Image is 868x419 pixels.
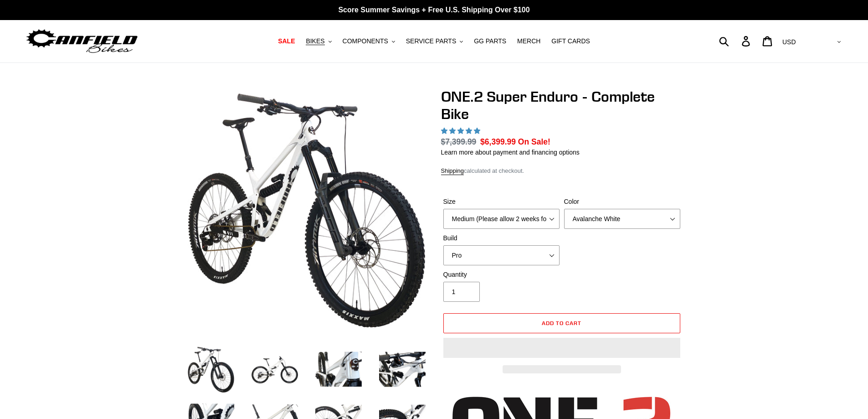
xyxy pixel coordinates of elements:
[343,37,388,45] span: COMPONENTS
[441,166,683,176] div: calculated at checkout.
[551,37,590,45] span: GIFT CARDS
[542,320,581,326] span: Add to cart
[273,35,299,47] a: SALE
[441,149,580,156] a: Learn more about payment and financing options
[724,31,747,51] input: Search
[250,344,300,394] img: Load image into Gallery viewer, ONE.2 Super Enduro - Complete Bike
[441,167,464,175] a: Shipping
[377,344,427,394] img: Load image into Gallery viewer, ONE.2 Super Enduro - Complete Bike
[278,37,295,45] span: SALE
[401,35,467,47] button: SERVICE PARTS
[338,35,400,47] button: COMPONENTS
[443,233,560,243] label: Build
[25,27,139,56] img: Canfield Bikes
[441,137,477,146] s: $7,399.99
[518,136,550,148] span: On Sale!
[474,37,506,45] span: GG PARTS
[443,313,680,333] button: Add to cart
[313,344,364,394] img: Load image into Gallery viewer, ONE.2 Super Enduro - Complete Bike
[547,35,595,47] a: GIFT CARDS
[186,344,236,394] img: Load image into Gallery viewer, ONE.2 Super Enduro - Complete Bike
[441,88,683,123] h1: ONE.2 Super Enduro - Complete Bike
[480,137,516,146] span: $6,399.99
[564,197,680,207] label: Color
[443,270,560,279] label: Quantity
[517,37,540,45] span: MERCH
[301,35,336,47] button: BIKES
[406,37,456,45] span: SERVICE PARTS
[443,197,560,207] label: Size
[306,37,324,45] span: BIKES
[441,127,482,134] span: 5.00 stars
[469,35,511,47] a: GG PARTS
[513,35,545,47] a: MERCH
[188,90,426,328] img: ONE.2 Super Enduro - Complete Bike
